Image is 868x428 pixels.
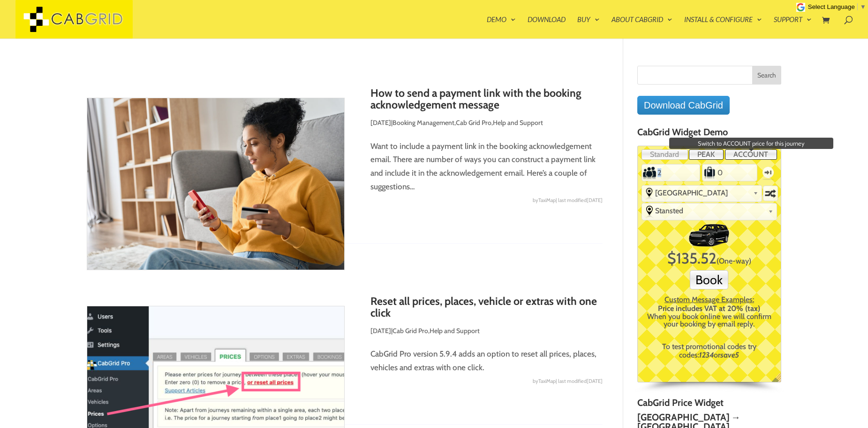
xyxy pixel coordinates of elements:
[658,304,760,313] strong: Price includes VAT at 20% (tax)
[370,118,391,127] span: [DATE]
[538,194,556,207] span: TaxiMap
[87,324,602,345] p: | ,
[587,378,603,384] span: [DATE]
[689,149,724,160] a: PEAK
[87,347,602,374] p: CabGrid Pro version 5.9.4 adds an option to reset all prices, places, vehicles and extras with on...
[764,187,777,201] label: Swap selected destinations
[487,16,516,39] a: Demo
[637,96,730,115] a: Download CabGrid
[637,127,781,142] h4: CabGrid Widget Demo
[87,116,602,137] p: | , ,
[643,343,775,359] div: To test promotional codes try codes: or
[808,3,866,10] a: Select Language​
[686,224,732,247] img: Chauffeur
[370,327,391,335] span: [DATE]
[725,149,777,160] a: ACCOUNT
[392,118,454,127] a: Booking Management
[430,327,480,335] a: Help and Support
[528,16,566,39] a: Download
[717,257,751,265] span: Click to switch
[808,3,855,10] span: Select Language
[760,162,777,183] label: One-way
[637,397,781,412] h4: CabGrid Price Widget
[577,16,600,39] a: Buy
[717,165,743,180] input: Number of Suitcases
[370,86,581,111] a: How to send a payment link with the booking acknowledgement message
[860,3,866,10] span: ▼
[684,16,762,39] a: Install & Configure
[642,149,688,160] a: Standard
[15,13,133,23] a: CabGrid Taxi Plugin
[752,66,781,85] input: Search
[456,118,491,127] a: Cab Grid Pro
[657,165,685,180] input: Number of Passengers
[370,295,597,319] a: Reset all prices, places, vehicle or extras with one click
[87,98,345,270] img: How to send a payment link with the booking acknowledgement message
[774,16,812,39] a: Support
[642,186,762,201] div: Select the place the starting address falls within
[676,249,717,267] span: 135.52
[690,270,728,289] button: Book
[720,350,739,359] em: save5
[493,118,543,127] a: Help and Support
[87,140,602,194] p: Want to include a payment link in the booking acknowledgement email. There are number of ways you...
[664,295,754,304] u: Custom Message Examples:
[655,206,764,215] span: Stansted
[611,16,672,39] a: About CabGrid
[699,350,714,359] em: 1234
[642,203,777,218] div: Select the place the destination address is within
[703,165,716,180] label: Number of Suitcases
[538,374,556,388] span: TaxiMap
[392,327,428,335] a: Cab Grid Pro
[87,194,602,207] div: by | last modified
[655,188,749,197] span: [GEOGRAPHIC_DATA]
[587,197,603,203] span: [DATE]
[87,374,602,388] div: by | last modified
[768,372,787,391] span: English
[667,249,676,267] span: $
[642,165,657,180] label: Number of Passengers
[643,304,775,328] div: When you book online we will confirm your booking by email reply.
